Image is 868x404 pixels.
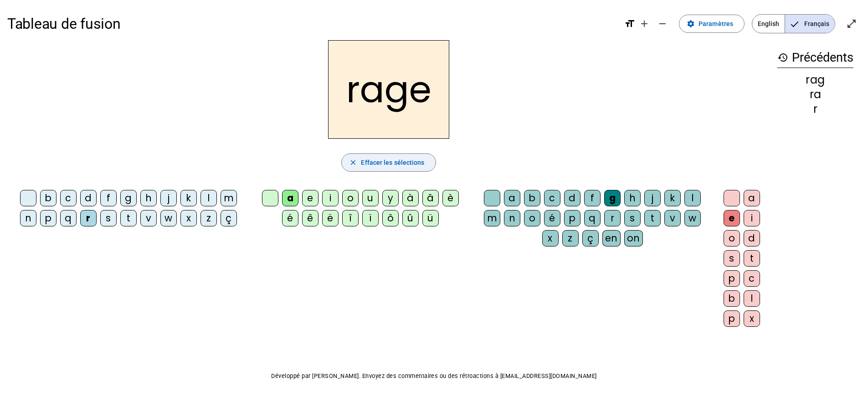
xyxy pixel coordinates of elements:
span: Français [785,15,835,33]
mat-icon: format_size [624,18,635,29]
div: ra [777,89,853,100]
div: â [422,190,439,206]
mat-icon: open_in_full [846,18,857,29]
div: k [664,190,681,206]
div: y [382,190,399,206]
div: s [724,250,740,267]
span: Paramètres [699,18,733,29]
h2: rage [328,40,449,139]
div: é [282,210,298,226]
div: b [524,190,540,206]
div: d [564,190,580,206]
div: r [604,210,621,226]
button: Augmenter la taille de la police [635,15,653,33]
div: c [544,190,560,206]
div: f [100,190,117,206]
div: a [504,190,520,206]
div: u [362,190,379,206]
div: g [604,190,621,206]
div: ç [221,210,237,226]
div: g [120,190,137,206]
button: Entrer en plein écran [842,15,861,33]
div: on [624,230,643,247]
div: o [524,210,540,226]
mat-icon: close [349,158,357,167]
div: en [602,230,621,247]
div: h [140,190,157,206]
button: Paramètres [679,15,745,33]
div: o [342,190,359,206]
div: n [20,210,36,226]
button: Diminuer la taille de la police [653,15,672,33]
div: e [302,190,318,206]
div: ë [322,210,339,226]
div: i [744,210,760,226]
h3: Précédents [777,47,853,68]
button: Effacer les sélections [341,153,436,172]
div: x [180,210,197,226]
div: p [724,310,740,327]
p: Développé par [PERSON_NAME]. Envoyez des commentaires ou des rétroactions à [EMAIL_ADDRESS][DOMAI... [7,371,861,382]
div: ï [362,210,379,226]
div: a [744,190,760,206]
div: d [80,190,97,206]
div: ü [422,210,439,226]
div: e [724,210,740,226]
div: ê [302,210,318,226]
div: t [644,210,661,226]
div: p [564,210,580,226]
div: d [744,230,760,247]
div: i [322,190,339,206]
mat-icon: settings [687,20,695,28]
div: c [60,190,77,206]
div: s [624,210,641,226]
div: b [40,190,56,206]
div: r [777,104,853,115]
div: h [624,190,641,206]
div: k [180,190,197,206]
div: à [402,190,419,206]
div: j [644,190,661,206]
div: z [562,230,579,247]
div: ô [382,210,399,226]
div: n [504,210,520,226]
div: w [160,210,177,226]
div: m [484,210,500,226]
div: rag [777,74,853,85]
div: a [282,190,298,206]
mat-icon: history [777,52,788,63]
div: f [584,190,601,206]
div: w [684,210,701,226]
div: t [744,250,760,267]
div: v [664,210,681,226]
div: c [744,270,760,287]
mat-button-toggle-group: Language selection [752,14,835,33]
div: x [542,230,559,247]
div: p [724,270,740,287]
h1: Tableau de fusion [7,9,617,38]
mat-icon: remove [657,18,668,29]
div: q [584,210,601,226]
div: é [544,210,560,226]
div: v [140,210,157,226]
div: m [221,190,237,206]
span: English [752,15,785,33]
div: p [40,210,56,226]
div: r [80,210,97,226]
div: z [200,210,217,226]
div: l [200,190,217,206]
mat-icon: add [639,18,650,29]
div: è [442,190,459,206]
div: q [60,210,77,226]
div: o [724,230,740,247]
div: l [744,290,760,307]
div: î [342,210,359,226]
div: j [160,190,177,206]
div: t [120,210,137,226]
span: Effacer les sélections [361,157,424,168]
div: ç [582,230,599,247]
div: l [684,190,701,206]
div: x [744,310,760,327]
div: b [724,290,740,307]
div: s [100,210,117,226]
